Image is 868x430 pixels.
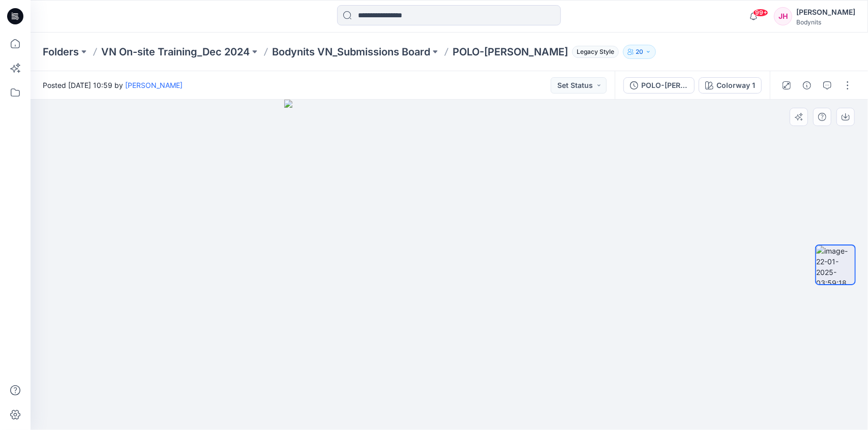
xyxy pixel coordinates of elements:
button: Colorway 1 [699,77,762,94]
a: [PERSON_NAME] [125,81,183,89]
div: Bodynits [796,18,855,26]
span: 99+ [753,9,768,17]
span: Posted [DATE] 10:59 by [43,80,183,90]
button: Legacy Style [568,45,619,59]
div: [PERSON_NAME] [796,6,855,18]
button: POLO-[PERSON_NAME] [623,77,695,94]
button: 20 [623,45,656,59]
img: image-22-01-2025-03:59:18 [816,245,855,284]
a: Folders [43,45,79,59]
p: POLO-[PERSON_NAME] [453,45,568,59]
div: JH [774,7,792,25]
p: 20 [636,46,643,57]
div: POLO-[PERSON_NAME] [641,80,688,91]
span: Legacy Style [572,46,619,58]
a: Bodynits VN_Submissions Board [272,45,430,59]
img: eyJhbGciOiJIUzI1NiIsImtpZCI6IjAiLCJzbHQiOiJzZXMiLCJ0eXAiOiJKV1QifQ.eyJkYXRhIjp7InR5cGUiOiJzdG9yYW... [284,100,615,430]
button: Details [799,77,815,94]
div: Colorway 1 [716,80,755,91]
a: VN On-site Training_Dec 2024 [101,45,250,59]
